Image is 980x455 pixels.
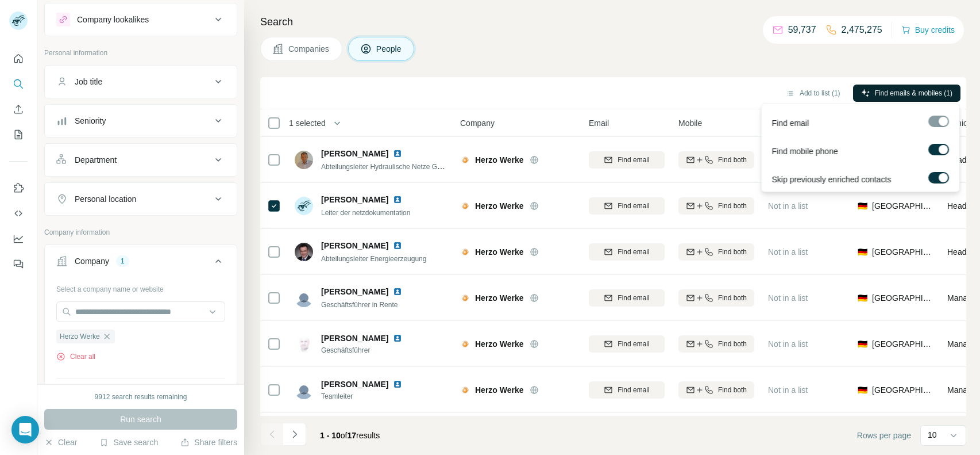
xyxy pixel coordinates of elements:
[718,201,747,211] span: Find both
[589,151,665,169] button: Find email
[678,151,754,169] button: Find both
[618,201,649,211] span: Find email
[75,76,102,87] div: Job title
[393,287,402,296] img: LinkedIn logo
[618,247,649,257] span: Find email
[589,197,665,215] button: Find email
[718,385,747,395] span: Find both
[768,293,808,303] span: Not in a list
[45,68,237,95] button: Job title
[618,293,649,303] span: Find email
[75,154,117,166] div: Department
[475,200,524,212] span: Herzo Werke
[678,117,702,129] span: Mobile
[928,429,937,441] p: 10
[321,286,388,297] span: [PERSON_NAME]
[460,339,469,349] img: Logo of Herzo Werke
[393,195,402,204] img: LinkedIn logo
[180,437,237,448] button: Share filters
[9,203,28,224] button: Use Surfe API
[320,431,380,440] span: results
[460,117,495,129] span: Company
[947,201,966,211] span: Head
[45,6,237,33] button: Company lookalikes
[56,351,95,362] button: Clear all
[872,200,933,212] span: [GEOGRAPHIC_DATA]
[771,117,809,129] span: Find email
[321,194,388,205] span: [PERSON_NAME]
[460,293,469,303] img: Logo of Herzo Werke
[771,146,838,157] span: Find mobile phone
[321,332,388,344] span: [PERSON_NAME]
[678,289,754,307] button: Find both
[947,247,966,257] span: Head
[858,200,867,212] span: 🇩🇪
[295,289,313,307] img: Avatar
[295,243,313,261] img: Avatar
[857,430,911,441] span: Rows per page
[872,292,933,304] span: [GEOGRAPHIC_DATA]
[393,241,402,250] img: LinkedIn logo
[321,209,410,217] span: Leiter der netzdokumentation
[376,43,403,55] span: People
[858,338,867,350] span: 🇩🇪
[901,22,955,38] button: Buy credits
[44,227,237,238] p: Company information
[288,43,330,55] span: Companies
[618,339,649,349] span: Find email
[718,339,747,349] span: Find both
[320,431,341,440] span: 1 - 10
[872,246,933,258] span: [GEOGRAPHIC_DATA]
[321,378,388,390] span: [PERSON_NAME]
[45,185,237,213] button: Personal location
[321,162,496,171] span: Abteilungsleiter Hydraulische Netze Gas/ Wasser/Wärme
[875,88,952,98] span: Find emails & mobiles (1)
[475,246,524,258] span: Herzo Werke
[475,384,524,396] span: Herzo Werke
[9,74,28,94] button: Search
[45,247,237,280] button: Company1
[11,416,39,443] div: Open Intercom Messenger
[858,246,867,258] span: 🇩🇪
[95,392,187,402] div: 9912 search results remaining
[853,85,960,102] button: Find emails & mobiles (1)
[947,117,978,129] span: Seniority
[321,391,416,402] span: Teamleiter
[768,339,808,349] span: Not in a list
[768,385,808,395] span: Not in a list
[393,149,402,158] img: LinkedIn logo
[321,240,388,251] span: [PERSON_NAME]
[678,243,754,261] button: Find both
[678,335,754,353] button: Find both
[348,431,357,440] span: 17
[475,338,524,350] span: Herzo Werke
[9,254,28,274] button: Feedback
[45,146,237,174] button: Department
[9,99,28,120] button: Enrich CSV
[9,48,28,69] button: Quick start
[475,292,524,304] span: Herzo Werke
[44,48,237,58] p: Personal information
[678,381,754,399] button: Find both
[116,256,129,266] div: 1
[99,437,158,448] button: Save search
[321,148,388,159] span: [PERSON_NAME]
[589,335,665,353] button: Find email
[289,117,326,129] span: 1 selected
[295,151,313,169] img: Avatar
[460,385,469,395] img: Logo of Herzo Werke
[75,115,106,127] div: Seniority
[393,380,402,389] img: LinkedIn logo
[872,338,933,350] span: [GEOGRAPHIC_DATA]
[9,124,28,145] button: My lists
[768,201,808,211] span: Not in a list
[321,301,398,309] span: Geschäftsführer in Rente
[45,107,237,135] button: Seniority
[589,289,665,307] button: Find email
[718,155,747,165] span: Find both
[771,174,891,185] span: Skip previously enriched contacts
[858,384,867,396] span: 🇩🇪
[589,117,609,129] span: Email
[589,381,665,399] button: Find email
[618,385,649,395] span: Find email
